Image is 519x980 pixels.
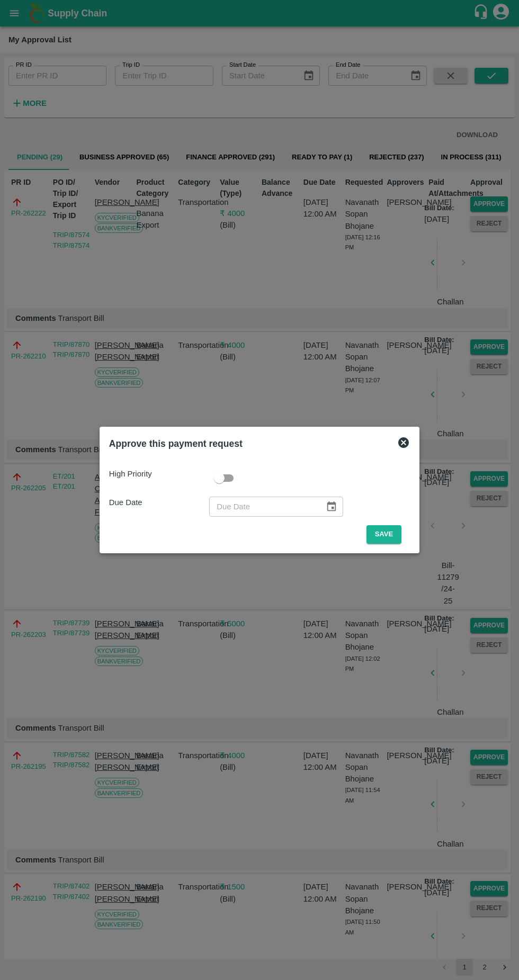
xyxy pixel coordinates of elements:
p: Due Date [109,497,209,508]
button: Choose date [321,497,342,517]
input: Due Date [209,497,317,517]
b: Approve this payment request [109,438,243,449]
p: High Priority [109,468,209,480]
button: Save [366,525,401,544]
